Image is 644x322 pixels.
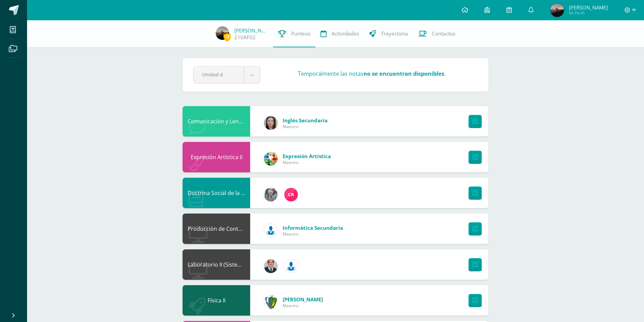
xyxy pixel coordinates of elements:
[291,30,310,37] span: Punteos
[284,259,298,273] img: 6ed6846fa57649245178fca9fc9a58dd.png
[264,224,278,237] img: 6ed6846fa57649245178fca9fc9a58dd.png
[283,124,328,129] span: Maestro
[363,70,444,77] strong: no se encuentran disponibles
[234,27,268,34] a: [PERSON_NAME]
[432,30,455,37] span: Contactos
[183,178,250,208] div: Doctrina Social de la Iglesia
[273,20,315,47] a: Punteos
[183,249,250,280] div: Laboratorio II (Sistema Operativo Macintoch)
[381,30,408,37] span: Trayectoria
[216,26,229,40] img: adda248ed197d478fb388b66fa81bb8e.png
[413,20,460,47] a: Contactos
[264,152,278,166] img: 159e24a6ecedfdf8f489544946a573f0.png
[332,30,359,37] span: Actividades
[283,159,331,165] span: Maestro
[283,117,328,124] span: Inglés Secundaria
[283,224,343,231] span: Informática Secundaria
[223,33,231,41] span: 17
[264,188,278,201] img: cba4c69ace659ae4cf02a5761d9a2473.png
[202,67,235,82] span: Unidad 4
[298,70,446,77] h3: Temporalmente las notas .
[183,285,250,316] div: Física II
[234,34,256,41] a: 21VAF02
[283,303,323,308] span: Maestro
[364,20,413,47] a: Trayectoria
[283,296,323,303] span: [PERSON_NAME]
[283,231,343,237] span: Maestro
[283,153,331,159] span: Expresión Artística
[194,67,260,83] a: Unidad 4
[264,259,278,273] img: 2306758994b507d40baaa54be1d4aa7e.png
[183,142,250,172] div: Expresión Artística II
[264,116,278,130] img: 8af0450cf43d44e38c4a1497329761f3.png
[183,214,250,244] div: Producción de Contenidos Digitales
[315,20,364,47] a: Actividades
[183,106,250,137] div: Comunicación y Lenguaje L3 Inglés
[264,295,278,309] img: d7d6d148f6dec277cbaab50fee73caa7.png
[569,4,608,11] span: [PERSON_NAME]
[569,10,608,16] span: Mi Perfil
[550,3,564,17] img: adda248ed197d478fb388b66fa81bb8e.png
[284,188,298,201] img: 866c3f3dc5f3efb798120d7ad13644d9.png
